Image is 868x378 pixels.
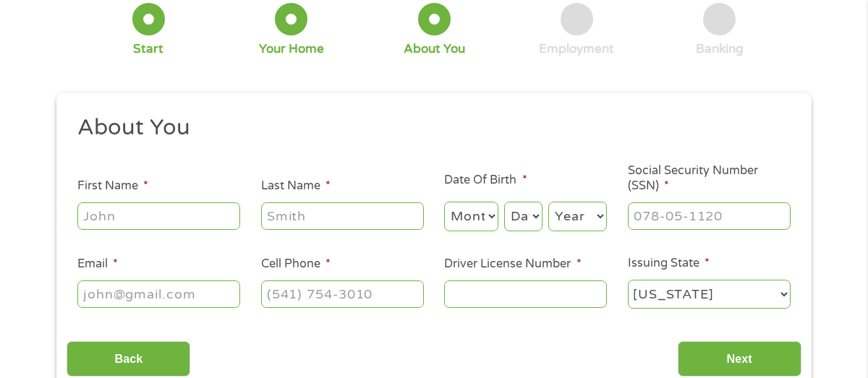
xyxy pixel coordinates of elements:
div: Start [133,41,163,57]
label: First Name [77,179,148,194]
h2: About You [77,113,780,142]
div: Banking [696,41,744,57]
label: Social Security Number (SSN) [628,163,791,194]
label: Cell Phone [261,257,331,272]
label: Issuing State [628,256,710,271]
label: Date Of Birth [444,173,527,188]
div: Employment [539,41,614,57]
div: Your Home [259,41,324,57]
input: John [77,202,240,230]
input: (541) 754-3010 [261,280,424,308]
input: john@gmail.com [77,280,240,308]
label: Email [77,257,118,272]
div: About You [404,41,465,57]
label: Driver License Number [444,257,581,272]
input: 078-05-1120 [628,202,791,230]
input: Back [67,341,190,377]
input: Smith [261,202,424,230]
label: Last Name [261,179,331,194]
input: Next [678,341,801,377]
